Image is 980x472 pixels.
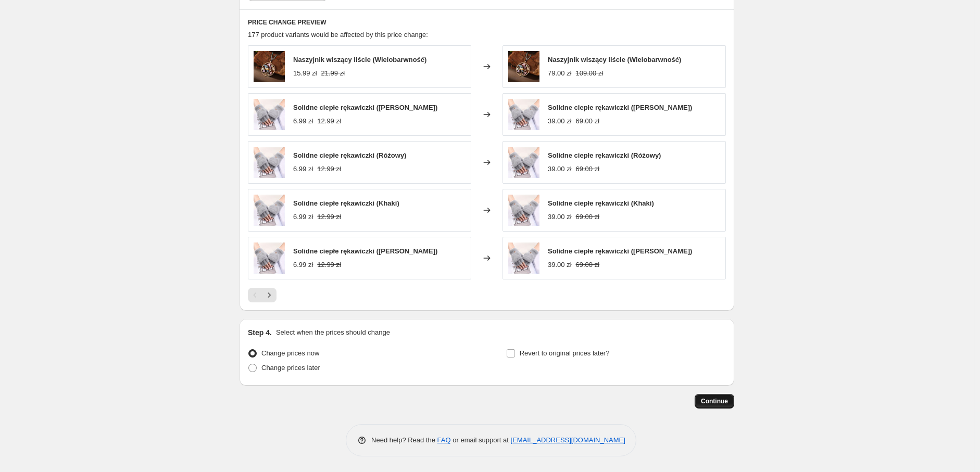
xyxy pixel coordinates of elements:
img: 202508201812361_80x.jpg [254,147,285,178]
strike: 69.00 zł [576,116,600,126]
span: Naszyjnik wiszący liście (Wielobarwność) [548,56,681,63]
span: Change prices later [261,364,320,372]
span: Naszyjnik wiszący liście (Wielobarwność) [293,56,426,63]
strike: 12.99 zł [317,212,341,222]
button: Next [262,288,277,302]
span: Change prices now [261,349,319,357]
span: Need help? Read the [371,436,437,444]
strike: 109.00 zł [576,68,604,79]
span: 177 product variants would be affected by this price change: [248,31,428,39]
strike: 12.99 zł [317,164,341,174]
div: 39.00 zł [548,116,572,126]
a: [EMAIL_ADDRESS][DOMAIN_NAME] [511,436,625,444]
img: 202508201812361_80x.jpg [508,195,539,226]
span: or email support at [451,436,511,444]
h6: PRICE CHANGE PREVIEW [248,18,726,27]
h2: Step 4. [248,327,272,338]
span: Continue [701,397,728,405]
p: Select when the prices should change [276,327,390,338]
span: Solidne ciepłe rękawiczki (Khaki) [548,199,654,207]
div: 6.99 zł [293,260,313,270]
div: 15.99 zł [293,68,317,79]
img: O1CN01mC22wB1qdITEzJqk0__2216195065518-0-cib_80x.jpg [508,51,539,82]
a: FAQ [437,436,451,444]
img: 202508201812361_80x.jpg [254,243,285,274]
span: Solidne ciepłe rękawiczki (Różowy) [548,151,661,159]
strike: 69.00 zł [576,212,600,222]
nav: Pagination [248,288,277,302]
img: 202508201812361_80x.jpg [508,99,539,130]
img: 202508201812361_80x.jpg [508,147,539,178]
strike: 12.99 zł [317,260,341,270]
div: 79.00 zł [548,68,572,79]
span: Solidne ciepłe rękawiczki (Khaki) [293,199,399,207]
div: 39.00 zł [548,260,572,270]
div: 39.00 zł [548,212,572,222]
span: Solidne ciepłe rękawiczki ([PERSON_NAME]) [548,104,692,111]
img: O1CN01mC22wB1qdITEzJqk0__2216195065518-0-cib_80x.jpg [254,51,285,82]
strike: 12.99 zł [317,116,341,126]
strike: 21.99 zł [321,68,345,79]
img: 202508201812361_80x.jpg [254,195,285,226]
span: Revert to original prices later? [520,349,610,357]
span: Solidne ciepłe rękawiczki ([PERSON_NAME]) [548,247,692,255]
img: 202508201812361_80x.jpg [254,99,285,130]
span: Solidne ciepłe rękawiczki (Różowy) [293,151,406,159]
span: Solidne ciepłe rękawiczki ([PERSON_NAME]) [293,247,437,255]
div: 6.99 zł [293,164,313,174]
div: 6.99 zł [293,116,313,126]
strike: 69.00 zł [576,260,600,270]
button: Continue [695,394,734,409]
img: 202508201812361_80x.jpg [508,243,539,274]
strike: 69.00 zł [576,164,600,174]
div: 39.00 zł [548,164,572,174]
span: Solidne ciepłe rękawiczki ([PERSON_NAME]) [293,104,437,111]
div: 6.99 zł [293,212,313,222]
